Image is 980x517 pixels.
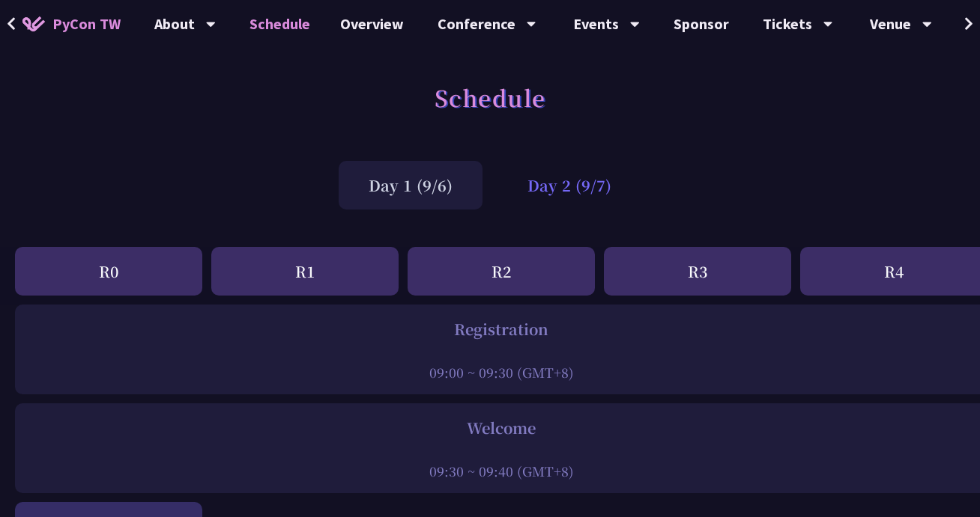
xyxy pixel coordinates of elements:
div: R2 [408,247,595,296]
a: PyCon TW [7,5,136,43]
div: 09:30 ~ 09:40 (GMT+8) [22,462,980,480]
div: Day 1 (9/6) [339,161,483,209]
div: 09:00 ~ 09:30 (GMT+8) [22,363,980,382]
div: Welcome [22,417,980,439]
div: R1 [211,247,399,296]
div: Registration [22,318,980,340]
div: R0 [15,247,202,296]
div: R3 [604,247,791,296]
div: Day 2 (9/7) [497,161,641,209]
span: PyCon TW [52,13,121,35]
img: Home icon of PyCon TW 2025 [22,16,45,31]
h1: Schedule [435,75,546,120]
